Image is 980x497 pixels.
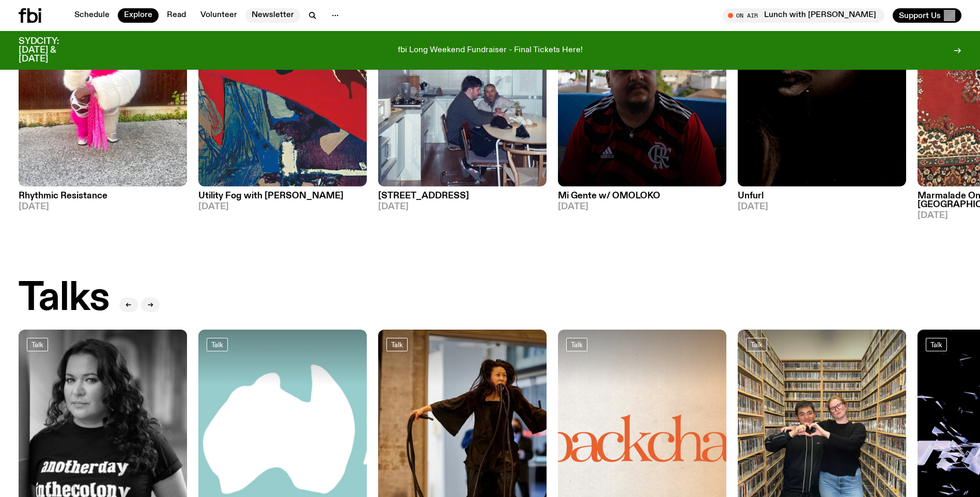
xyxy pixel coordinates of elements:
[211,340,223,348] span: Talk
[751,340,763,348] span: Talk
[746,338,767,351] a: Talk
[19,203,187,211] span: [DATE]
[558,192,726,200] h3: Mi Gente w/ OMOLOKO
[194,8,243,23] a: Volunteer
[386,338,408,351] a: Talk
[245,8,300,23] a: Newsletter
[378,203,547,211] span: [DATE]
[19,192,187,200] h3: Rhythmic Resistance
[738,192,906,200] h3: Unfurl
[27,338,48,351] a: Talk
[198,192,367,200] h3: Utility Fog with [PERSON_NAME]
[391,340,403,348] span: Talk
[19,279,109,318] h2: Talks
[378,187,547,211] a: [STREET_ADDRESS][DATE]
[198,203,367,211] span: [DATE]
[198,187,367,211] a: Utility Fog with [PERSON_NAME][DATE]
[398,46,583,55] p: fbi Long Weekend Fundraiser - Final Tickets Here!
[723,8,884,23] button: On AirLunch with [PERSON_NAME]
[926,338,947,351] a: Talk
[930,340,942,348] span: Talk
[19,187,187,211] a: Rhythmic Resistance[DATE]
[738,203,906,211] span: [DATE]
[571,340,583,348] span: Talk
[68,8,116,23] a: Schedule
[558,203,726,211] span: [DATE]
[207,338,228,351] a: Talk
[738,187,906,211] a: Unfurl[DATE]
[899,11,941,20] span: Support Us
[378,192,547,200] h3: [STREET_ADDRESS]
[893,8,961,23] button: Support Us
[19,37,85,64] h3: SYDCITY: [DATE] & [DATE]
[118,8,159,23] a: Explore
[558,187,726,211] a: Mi Gente w/ OMOLOKO[DATE]
[32,340,43,348] span: Talk
[161,8,192,23] a: Read
[566,338,587,351] a: Talk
